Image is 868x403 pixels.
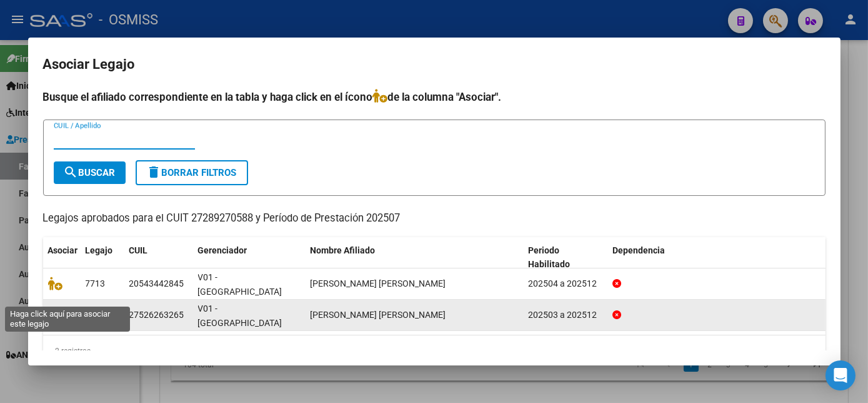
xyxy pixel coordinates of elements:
span: Buscar [64,167,116,178]
span: V01 - [GEOGRAPHIC_DATA] [198,304,282,328]
span: Asociar [48,245,78,255]
div: 202503 a 202512 [528,308,602,322]
datatable-header-cell: Dependencia [607,237,826,278]
h2: Asociar Legajo [43,53,826,76]
datatable-header-cell: Gerenciador [193,237,306,278]
mat-icon: search [64,165,79,180]
h4: Busque el afiliado correspondiente en la tabla y haga click en el ícono de la columna "Asociar". [43,89,826,105]
span: CUIL [129,245,148,255]
datatable-header-cell: Nombre Afiliado [306,237,524,278]
mat-icon: delete [147,165,162,180]
span: RAMIREZ BUSTOS INARI QUIMEY [311,310,446,320]
datatable-header-cell: CUIL [124,237,193,278]
span: V01 - [GEOGRAPHIC_DATA] [198,272,282,297]
button: Buscar [54,161,126,184]
span: Legajo [86,245,113,255]
datatable-header-cell: Periodo Habilitado [523,237,607,278]
div: 27526263265 [129,308,184,322]
span: 7404 [86,310,106,320]
div: 202504 a 202512 [528,277,602,291]
span: LOPEZ GOMEZ MATEO IGNACIO [311,278,446,288]
span: Borrar Filtros [147,167,237,178]
div: 2 registros [43,335,826,367]
div: Open Intercom Messenger [826,360,856,390]
span: Nombre Afiliado [311,245,376,255]
datatable-header-cell: Asociar [43,237,81,278]
span: Periodo Habilitado [528,245,570,270]
p: Legajos aprobados para el CUIT 27289270588 y Período de Prestación 202507 [43,211,826,227]
span: 7713 [86,278,106,288]
div: 20543442845 [129,277,184,291]
span: Dependencia [612,245,665,255]
span: Gerenciador [198,245,247,255]
datatable-header-cell: Legajo [81,237,124,278]
button: Borrar Filtros [136,160,248,185]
